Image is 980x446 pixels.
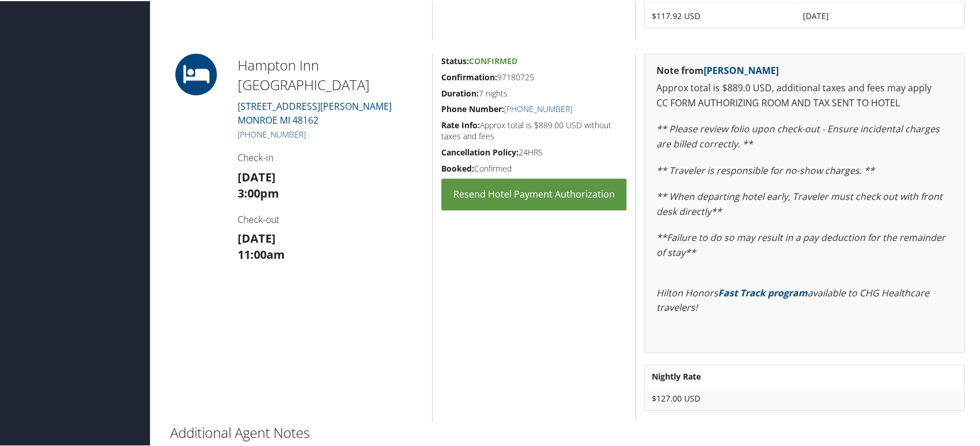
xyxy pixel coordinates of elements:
[238,168,276,184] strong: [DATE]
[656,63,779,76] strong: Note from
[656,230,945,258] em: **Failure to do so may result in a pay deduction for the remainder of stay**
[441,146,519,157] strong: Cancellation Policy:
[441,146,626,157] h5: 24HRS
[656,80,952,109] p: Approx total is $889.0 USD, additional taxes and fees may apply CC FORM AUTHORIZING ROOM AND TAX ...
[441,70,497,81] strong: Confirmation:
[441,162,626,173] h5: Confirmed
[238,229,276,245] strong: [DATE]
[504,102,572,113] a: [PHONE_NUMBER]
[441,118,480,129] strong: Rate Info:
[238,184,279,200] strong: 3:00pm
[441,70,626,82] h5: 97180725
[797,5,963,25] td: [DATE]
[441,162,474,173] strong: Booked:
[238,128,306,139] a: [PHONE_NUMBER]
[441,177,626,209] a: Resend Hotel Payment Authorization
[656,285,929,313] em: Hilton Honors available to CHG Healthcare travelers!
[704,63,779,76] a: [PERSON_NAME]
[441,102,504,113] strong: Phone Number:
[238,246,285,261] strong: 11:00am
[441,87,626,98] h5: 7 nights
[718,285,808,298] a: Fast Track program
[238,54,423,93] h2: Hampton Inn [GEOGRAPHIC_DATA]
[646,365,963,386] th: Nightly Rate
[646,387,963,408] td: $127.00 USD
[656,121,940,149] em: ** Please review folio upon check-out - Ensure incidental charges are billed correctly. **
[656,163,874,176] em: ** Traveler is responsible for no-show charges. **
[441,118,626,141] h5: Approx total is $889.00 USD without taxes and fees
[238,212,423,225] h4: Check-out
[441,87,479,98] strong: Duration:
[646,5,796,25] td: $117.92 USD
[441,54,469,65] strong: Status:
[656,189,943,217] em: ** When departing hotel early, Traveler must check out with front desk directly**
[170,422,964,441] h2: Additional Agent Notes
[469,54,517,65] span: Confirmed
[238,99,392,125] a: [STREET_ADDRESS][PERSON_NAME]MONROE MI 48162
[238,150,423,163] h4: Check-in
